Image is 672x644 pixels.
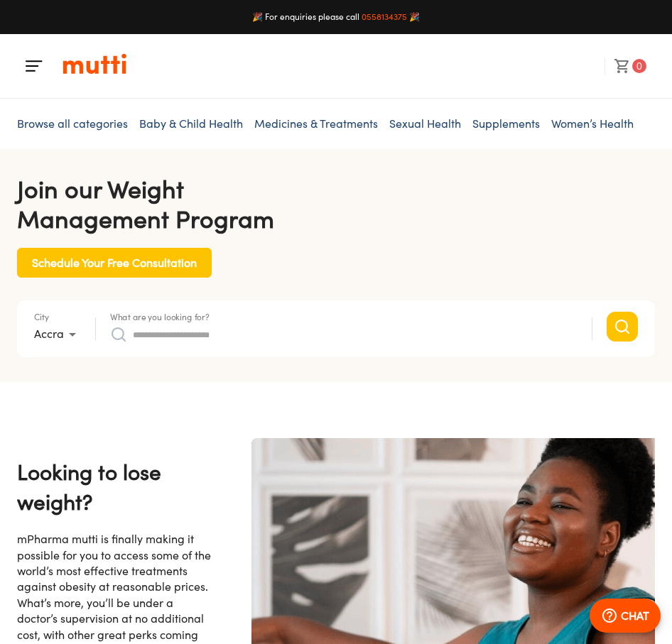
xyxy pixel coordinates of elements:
span: Browse all categories [17,116,128,131]
button: Menu [17,49,51,83]
button: Search [607,312,638,342]
h4: Looking to lose weight? [17,457,212,517]
a: Schedule Your Free Consultation [17,255,212,267]
label: City [34,312,49,321]
p: CHAT [621,607,649,624]
img: Logo [63,53,126,75]
button: Schedule Your Free Consultation [17,248,212,278]
button: 0 [605,49,655,83]
span: 0 [632,59,646,73]
h4: Join our Weight Management Program [17,174,655,234]
a: Supplements [472,116,540,131]
label: What are you looking for? [110,312,210,321]
img: Menu [26,58,43,75]
a: 0558134375 [362,11,407,22]
button: CHAT [590,599,661,633]
a: Sexual Health [389,116,461,131]
a: Women’s Health [551,116,634,131]
div: Accra [34,323,81,346]
a: Baby & Child Health [139,116,243,131]
span: Schedule Your Free Consultation [32,253,197,273]
a: Medicines & Treatments [254,116,378,131]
